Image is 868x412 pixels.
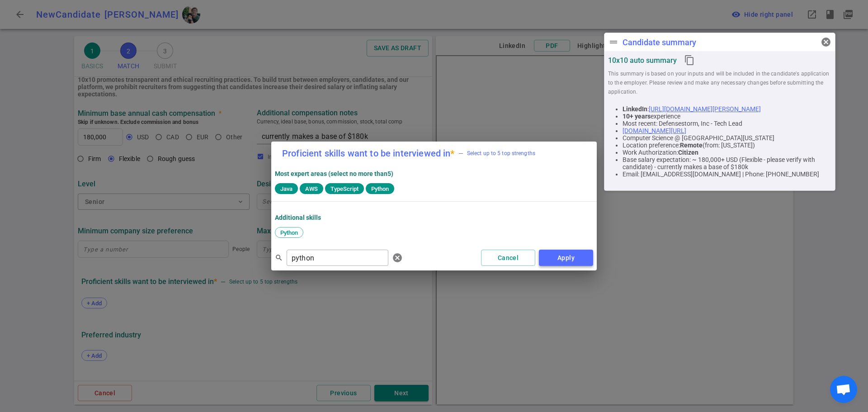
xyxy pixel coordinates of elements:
[302,185,321,192] span: AWS
[458,149,463,158] div: —
[458,149,535,158] span: Select up to 5 top strengths
[481,250,535,266] button: Cancel
[830,376,857,403] div: Open chat
[275,214,321,221] strong: Additional Skills
[392,252,403,263] span: cancel
[277,185,296,192] span: Java
[277,229,301,236] span: Python
[368,185,392,192] span: Python
[327,185,362,192] span: TypeScript
[275,254,283,262] span: search
[282,149,455,158] label: Proficient skills want to be interviewed in
[275,170,393,177] strong: Most expert areas (select no more than 5 )
[287,251,388,265] input: Separate search terms by comma or space
[539,250,593,266] button: Apply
